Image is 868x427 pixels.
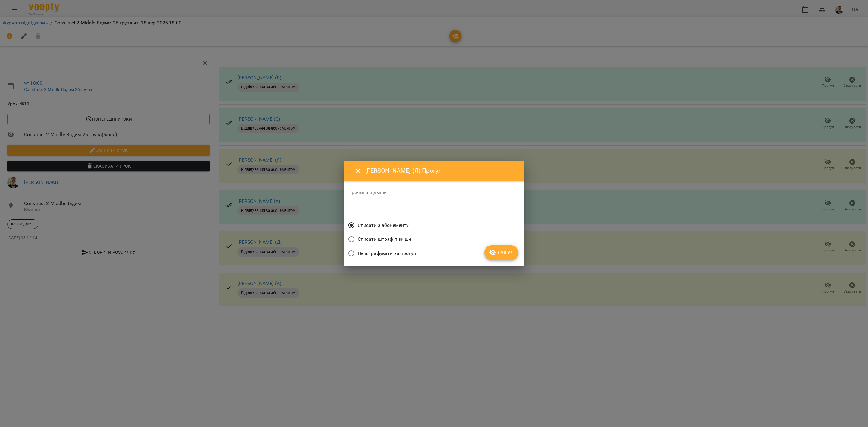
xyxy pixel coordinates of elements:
span: Прогул [489,249,514,256]
button: Прогул [484,245,518,260]
button: Close [351,164,365,178]
h6: [PERSON_NAME] (Я) Прогул [365,166,517,175]
label: Причина відміни [348,190,520,195]
span: Не штрафувати за прогул [358,250,416,257]
span: Списати з абонементу [358,222,409,229]
span: Списати штраф пізніше [358,236,411,243]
